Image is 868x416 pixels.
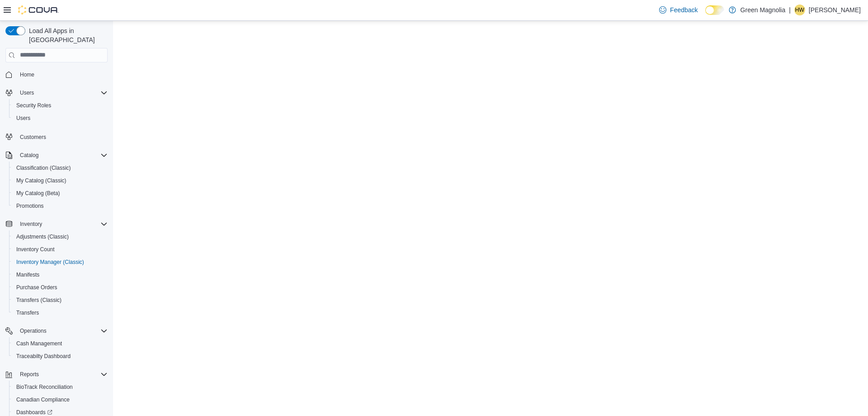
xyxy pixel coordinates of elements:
[20,71,34,78] span: Home
[16,284,57,291] span: Purchase Orders
[16,150,108,161] span: Catalog
[20,89,34,96] span: Users
[13,282,108,293] span: Purchase Orders
[13,175,70,186] a: My Catalog (Classic)
[16,258,84,266] span: Inventory Manager (Classic)
[20,134,46,141] span: Customers
[16,396,70,403] span: Canadian Compliance
[9,281,111,294] button: Purchase Orders
[2,368,111,381] button: Reports
[13,382,76,392] a: BioTrack Reconciliation
[16,340,62,347] span: Cash Management
[16,87,108,98] span: Users
[25,26,108,44] span: Load All Apps in [GEOGRAPHIC_DATA]
[13,269,43,280] a: Manifests
[20,152,38,159] span: Catalog
[13,338,108,349] span: Cash Management
[2,149,111,162] button: Catalog
[13,231,108,242] span: Adjustments (Classic)
[9,174,111,187] button: My Catalog (Classic)
[9,381,111,393] button: BioTrack Reconciliation
[13,351,74,362] a: Traceabilty Dashboard
[13,295,108,306] span: Transfers (Classic)
[16,131,108,142] span: Customers
[13,163,108,173] span: Classification (Classic)
[16,69,38,80] a: Home
[13,394,73,405] a: Canadian Compliance
[16,409,52,416] span: Dashboards
[13,382,108,392] span: BioTrack Reconciliation
[13,269,108,280] span: Manifests
[9,112,111,124] button: Users
[705,5,724,15] input: Dark Mode
[16,353,71,360] span: Traceabilty Dashboard
[13,188,108,199] span: My Catalog (Beta)
[13,282,61,293] a: Purchase Orders
[9,393,111,406] button: Canadian Compliance
[13,100,55,111] a: Security Roles
[16,383,73,391] span: BioTrack Reconciliation
[2,130,111,143] button: Customers
[13,394,108,405] span: Canadian Compliance
[13,201,47,211] a: Promotions
[9,268,111,281] button: Manifests
[9,337,111,350] button: Cash Management
[13,257,108,268] span: Inventory Manager (Classic)
[13,231,72,242] a: Adjustments (Classic)
[16,115,30,122] span: Users
[9,243,111,256] button: Inventory Count
[16,325,108,336] span: Operations
[16,190,60,197] span: My Catalog (Beta)
[16,309,39,316] span: Transfers
[9,230,111,243] button: Adjustments (Classic)
[2,86,111,99] button: Users
[16,271,39,278] span: Manifests
[16,296,61,304] span: Transfers (Classic)
[795,5,804,15] span: HW
[16,132,50,143] a: Customers
[13,244,108,255] span: Inventory Count
[794,5,805,15] div: Heather Wheeler
[16,150,42,161] button: Catalog
[20,220,42,228] span: Inventory
[9,162,111,174] button: Classification (Classic)
[2,68,111,81] button: Home
[13,307,108,318] span: Transfers
[13,113,34,124] a: Users
[9,99,111,112] button: Security Roles
[9,256,111,268] button: Inventory Manager (Classic)
[741,5,786,15] p: Green Magnolia
[16,369,42,380] button: Reports
[13,201,108,211] span: Promotions
[13,188,64,199] a: My Catalog (Beta)
[16,369,108,380] span: Reports
[13,175,108,186] span: My Catalog (Classic)
[13,113,108,124] span: Users
[809,5,861,15] p: [PERSON_NAME]
[16,102,51,109] span: Security Roles
[16,246,55,253] span: Inventory Count
[13,244,58,255] a: Inventory Count
[18,5,59,14] img: Cova
[9,294,111,306] button: Transfers (Classic)
[2,218,111,230] button: Inventory
[16,233,69,240] span: Adjustments (Classic)
[16,325,50,336] button: Operations
[2,325,111,337] button: Operations
[13,100,108,111] span: Security Roles
[13,351,108,362] span: Traceabilty Dashboard
[656,1,701,19] a: Feedback
[16,87,38,98] button: Users
[16,219,108,230] span: Inventory
[20,327,47,335] span: Operations
[9,200,111,212] button: Promotions
[16,202,44,210] span: Promotions
[9,306,111,319] button: Transfers
[13,307,42,318] a: Transfers
[9,350,111,363] button: Traceabilty Dashboard
[16,164,71,172] span: Classification (Classic)
[16,69,108,80] span: Home
[670,5,698,14] span: Feedback
[13,295,65,306] a: Transfers (Classic)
